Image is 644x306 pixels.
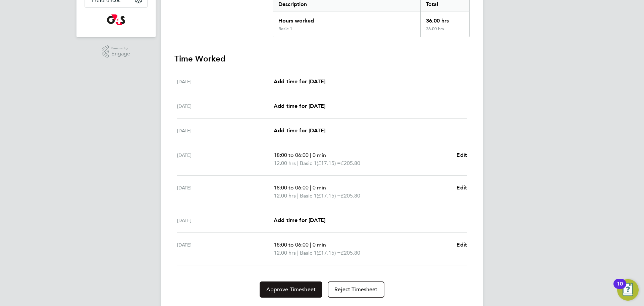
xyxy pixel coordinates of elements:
[317,192,341,199] span: (£17.15) =
[420,26,469,37] div: 36.00 hrs
[274,103,325,109] span: Add time for [DATE]
[177,241,274,257] div: [DATE]
[328,281,384,298] button: Reject Timesheet
[457,241,467,249] a: Edit
[260,281,322,298] button: Approve Timesheet
[274,102,325,110] a: Add time for [DATE]
[274,78,325,85] span: Add time for [DATE]
[274,127,325,135] a: Add time for [DATE]
[102,45,130,58] a: Powered byEngage
[177,151,274,167] div: [DATE]
[177,216,274,224] div: [DATE]
[300,192,317,200] span: Basic 1
[274,217,325,223] span: Add time for [DATE]
[617,284,623,293] div: 10
[310,152,311,158] span: |
[278,26,292,32] div: Basic 1
[457,184,467,191] span: Edit
[310,184,311,191] span: |
[297,250,299,256] span: |
[273,11,420,26] div: Hours worked
[341,192,360,199] span: £205.80
[274,78,325,86] a: Add time for [DATE]
[274,192,296,199] span: 12.00 hrs
[341,250,360,256] span: £205.80
[274,250,296,256] span: 12.00 hrs
[266,286,316,293] span: Approve Timesheet
[177,102,274,110] div: [DATE]
[420,11,469,26] div: 36.00 hrs
[457,184,467,192] a: Edit
[317,160,341,166] span: (£17.15) =
[174,53,470,64] h3: Time Worked
[317,250,341,256] span: (£17.15) =
[334,286,378,293] span: Reject Timesheet
[341,160,360,166] span: £205.80
[297,160,299,166] span: |
[457,151,467,159] a: Edit
[177,78,274,86] div: [DATE]
[313,152,326,158] span: 0 min
[274,160,296,166] span: 12.00 hrs
[457,152,467,158] span: Edit
[85,14,148,25] a: Go to home page
[313,242,326,248] span: 0 min
[274,242,309,248] span: 18:00 to 06:00
[274,184,309,191] span: 18:00 to 06:00
[107,14,125,25] img: g4s-logo-retina.png
[274,127,325,134] span: Add time for [DATE]
[457,242,467,248] span: Edit
[310,242,311,248] span: |
[111,45,130,51] span: Powered by
[177,184,274,200] div: [DATE]
[274,152,309,158] span: 18:00 to 06:00
[300,249,317,257] span: Basic 1
[274,216,325,224] a: Add time for [DATE]
[111,51,130,57] span: Engage
[617,279,639,301] button: Open Resource Center, 10 new notifications
[300,159,317,167] span: Basic 1
[177,127,274,135] div: [DATE]
[297,192,299,199] span: |
[313,184,326,191] span: 0 min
